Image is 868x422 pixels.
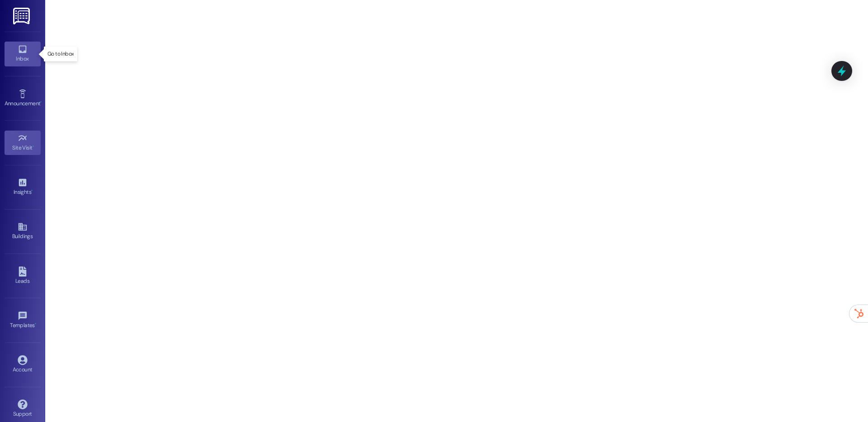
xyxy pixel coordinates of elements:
a: Leads [5,264,41,288]
a: Site Visit • [5,131,41,155]
a: Account [5,352,41,377]
span: • [31,188,33,194]
a: Buildings [5,219,41,244]
p: Go to Inbox [47,50,74,58]
span: • [33,143,34,150]
a: Insights • [5,175,41,199]
a: Inbox [5,42,41,66]
span: • [35,321,36,327]
img: ResiDesk Logo [13,8,32,24]
a: Support [5,397,41,421]
span: • [40,99,42,105]
a: Templates • [5,308,41,333]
